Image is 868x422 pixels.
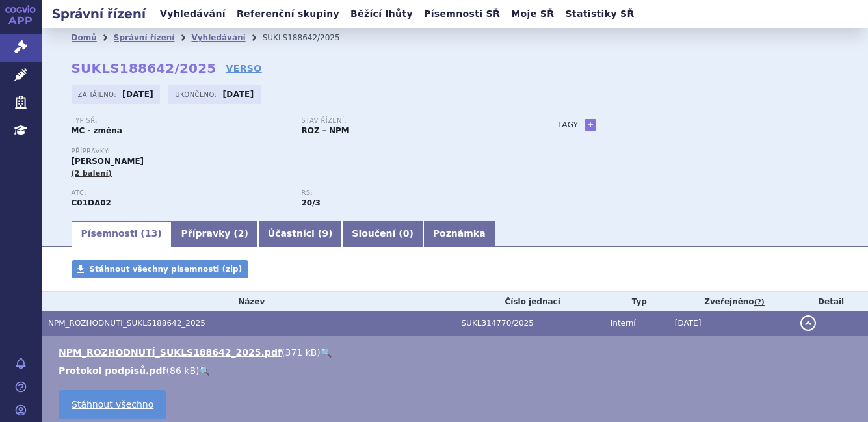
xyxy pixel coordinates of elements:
[668,292,795,311] th: Zveřejněno
[72,117,289,125] p: Typ SŘ:
[156,5,230,23] a: Vyhledávání
[191,33,245,42] a: Vyhledávání
[170,365,196,376] span: 86 kB
[263,28,357,47] li: SUKLS188642/2025
[233,5,343,23] a: Referenční skupiny
[611,319,636,328] span: Interní
[585,119,596,131] a: +
[347,5,417,23] a: Běžící lhůty
[59,365,166,376] a: Protokol podpisů.pdf
[455,292,604,311] th: Číslo jednací
[122,90,153,99] strong: [DATE]
[800,315,816,331] button: detail
[114,33,175,42] a: Správní řízení
[59,364,855,377] li: ( )
[42,292,455,311] th: Název
[342,221,423,247] a: Sloučení (0)
[507,5,558,23] a: Moje SŘ
[59,347,282,358] a: NPM_ROZHODNUTÍ_SUKLS188642_2025.pdf
[558,117,579,133] h3: Tagy
[322,228,328,239] span: 9
[72,157,144,166] span: [PERSON_NAME]
[423,221,495,247] a: Poznámka
[72,260,249,278] a: Stáhnout všechny písemnosti (zip)
[72,221,172,247] a: Písemnosti (13)
[302,126,349,135] strong: ROZ – NPM
[226,62,261,75] a: VERSO
[302,189,519,197] p: RS:
[48,319,205,328] span: NPM_ROZHODNUTÍ_SUKLS188642_2025
[72,33,97,42] a: Domů
[145,228,157,239] span: 13
[72,148,532,155] p: Přípravky:
[72,126,122,135] strong: MC - změna
[78,89,119,99] span: Zahájeno:
[222,90,254,99] strong: [DATE]
[42,5,156,23] h2: Správní řízení
[90,265,243,274] span: Stáhnout všechny písemnosti (zip)
[258,221,342,247] a: Účastníci (9)
[59,390,166,419] a: Stáhnout všechno
[302,198,321,207] strong: donátory NO k terapii anginy pectoris, parent.
[561,5,638,23] a: Statistiky SŘ
[794,292,868,311] th: Detail
[285,347,317,358] span: 371 kB
[199,365,210,376] a: 🔍
[668,311,795,336] td: [DATE]
[403,228,410,239] span: 0
[172,221,258,247] a: Přípravky (2)
[238,228,244,239] span: 2
[321,347,332,358] a: 🔍
[72,189,289,197] p: ATC:
[72,198,111,207] strong: GLYCEROL-TRINITRÁT
[604,292,668,311] th: Typ
[175,89,219,99] span: Ukončeno:
[455,311,604,336] td: SUKL314770/2025
[72,60,217,76] strong: SUKLS188642/2025
[59,346,855,359] li: ( )
[754,298,765,307] abbr: (?)
[302,117,519,125] p: Stav řízení:
[72,169,112,178] span: (2 balení)
[420,5,504,23] a: Písemnosti SŘ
